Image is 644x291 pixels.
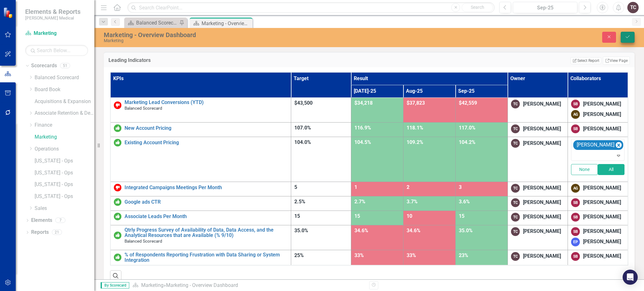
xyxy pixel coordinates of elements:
[511,184,520,193] div: TC
[407,125,423,131] span: 118.1%
[407,213,412,219] span: 10
[294,228,308,233] span: 35.0%
[354,184,357,190] span: 1
[571,100,580,108] div: SB
[35,134,94,141] a: Marketing
[407,139,423,145] span: 109.2%
[571,227,580,236] div: SB
[354,139,371,145] span: 104.5%
[583,101,621,108] div: [PERSON_NAME]
[35,205,94,212] a: Sales
[35,110,94,117] a: Associate Retention & Development
[35,74,94,81] a: Balanced Scorecard
[125,227,288,238] a: Qtrly Progress Survey of Availability of Data, Data Access, and the Analytical Resources that are...
[108,58,325,63] h3: Leading Indicators
[459,125,475,131] span: 117.0%
[294,252,304,258] span: 25%
[55,218,65,223] div: 7
[114,102,121,109] img: Below Target
[627,2,639,13] div: TC
[354,125,371,131] span: 116.9%
[571,238,580,246] div: EP
[407,199,418,205] span: 3.7%
[126,19,178,27] a: Balanced Scorecard Welcome Page
[523,199,561,206] div: [PERSON_NAME]
[25,15,80,20] small: [PERSON_NAME] Medical
[511,124,520,133] div: TC
[141,282,164,288] a: Marketing
[523,125,561,133] div: [PERSON_NAME]
[583,111,621,118] div: [PERSON_NAME]
[571,110,580,119] div: AG
[598,164,625,175] button: All
[523,140,561,147] div: [PERSON_NAME]
[603,57,630,65] a: View Page
[523,228,561,235] div: [PERSON_NAME]
[354,252,364,258] span: 33%
[459,213,464,219] span: 15
[202,19,251,27] div: Marketing - Overview Dashboard
[114,232,121,239] img: On or Above Target
[354,228,368,233] span: 34.6%
[511,198,520,207] div: TC
[407,100,425,106] span: $37,823
[31,217,52,224] a: Elements
[354,213,360,219] span: 15
[125,100,288,105] a: Marketing Lead Conversions (YTD)
[127,2,495,13] input: Search ClearPoint...
[136,19,178,27] div: Balanced Scorecard Welcome Page
[114,213,121,220] img: On or Above Target
[166,282,238,288] div: Marketing - Overview Dashboard
[571,252,580,261] div: SB
[354,100,373,106] span: $34,218
[407,184,409,190] span: 2
[575,140,615,150] div: [PERSON_NAME]
[35,145,94,153] a: Operations
[104,31,402,38] div: Marketing - Overview Dashboard
[583,184,621,192] div: [PERSON_NAME]
[583,228,621,235] div: [PERSON_NAME]
[571,164,598,175] button: None
[407,228,420,233] span: 34.6%
[459,139,475,145] span: 104.2%
[35,193,94,200] a: [US_STATE] - Ops
[35,122,94,129] a: Finance
[459,252,468,258] span: 23%
[511,139,520,148] div: TC
[571,184,580,193] div: AG
[125,252,288,263] a: % of Respondents Reporting Frustration with Data Sharing or System Integration
[459,228,473,233] span: 35.0%
[523,184,561,192] div: [PERSON_NAME]
[35,157,94,165] a: [US_STATE] - Ops
[583,238,621,245] div: [PERSON_NAME]
[25,45,88,56] input: Search Below...
[583,199,621,206] div: [PERSON_NAME]
[25,8,80,15] span: Elements & Reports
[125,199,288,205] a: Google ads CTR
[132,282,364,289] div: »
[462,3,493,12] button: Search
[125,185,288,190] a: Integrated Campaigns Meetings Per Month
[125,239,162,244] span: Balanced Scorecard
[583,253,621,260] div: [PERSON_NAME]
[294,100,313,106] span: $43,500
[623,270,638,285] div: Open Intercom Messenger
[35,169,94,177] a: [US_STATE] - Ops
[31,229,49,236] a: Reports
[523,253,561,260] div: [PERSON_NAME]
[571,124,580,133] div: SB
[583,125,621,133] div: [PERSON_NAME]
[570,57,601,64] button: Select Report
[60,63,70,69] div: 51
[35,86,94,93] a: Board Book
[523,213,561,221] div: [PERSON_NAME]
[114,124,121,132] img: On or Above Target
[52,230,62,235] div: 21
[471,5,484,10] span: Search
[35,181,94,188] a: [US_STATE] - Ops
[407,252,416,258] span: 33%
[25,30,88,37] a: Marketing
[294,184,297,190] span: 5
[583,213,621,221] div: [PERSON_NAME]
[35,98,94,105] a: Acquisitions & Expansion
